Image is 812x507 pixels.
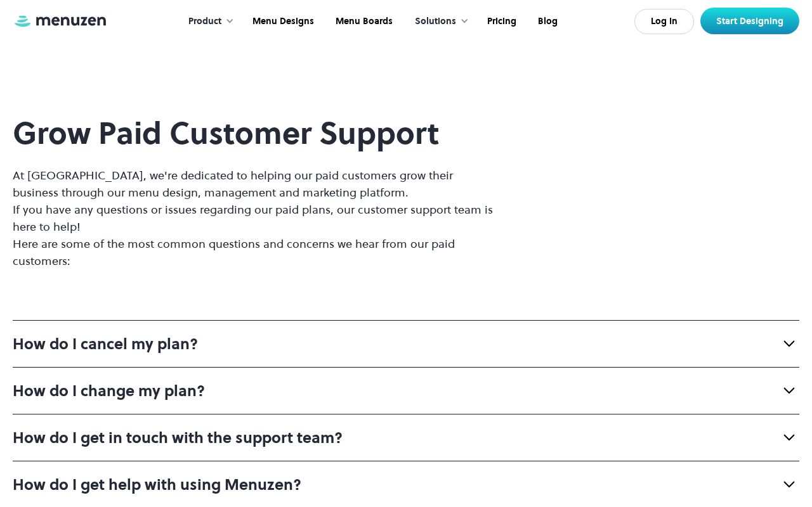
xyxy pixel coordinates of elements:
a: Blog [526,2,567,41]
h2: Grow Paid Customer Support [13,115,500,151]
div: How do I cancel my plan? [13,333,198,354]
a: Pricing [475,2,526,41]
div: How do I change my plan? [13,380,205,401]
a: Start Designing [700,8,799,34]
a: Log In [634,9,694,34]
a: Menu Designs [240,2,324,41]
div: How do I get in touch with the support team? [13,427,343,448]
div: Product [188,15,221,29]
div: How do I get help with using Menuzen? [13,474,301,495]
a: Menu Boards [324,2,402,41]
p: At [GEOGRAPHIC_DATA], we're dedicated to helping our paid customers grow their business through o... [13,167,500,269]
div: Solutions [415,15,456,29]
